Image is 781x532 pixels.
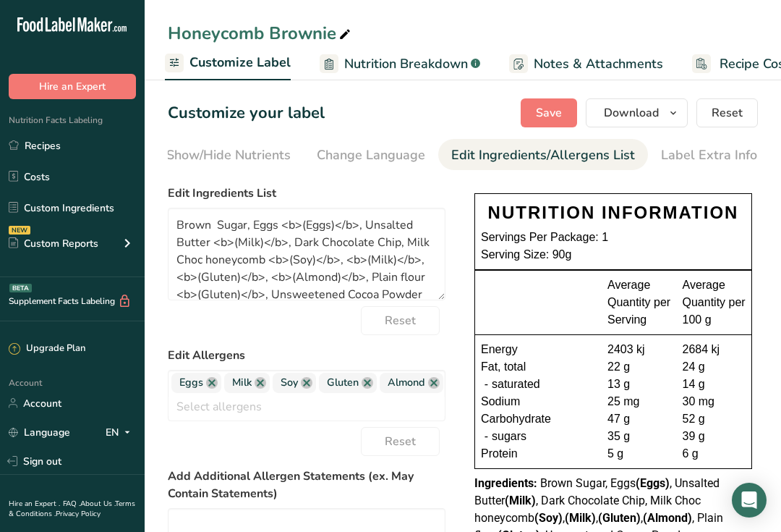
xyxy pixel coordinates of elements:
div: NEW [9,226,30,235]
div: 35 g [607,428,671,445]
div: 13 g [607,376,671,393]
button: Reset [361,306,440,335]
div: BETA [9,284,32,292]
b: (Almond) [643,511,692,525]
input: Select allergens [168,395,445,418]
div: 52 g [683,410,746,428]
div: Upgrade Plan [9,342,85,356]
div: 22 g [607,358,671,376]
span: Milk [232,375,252,391]
div: Edit Ingredients/Allergens List [451,145,635,165]
button: Reset [696,98,758,127]
span: Reset [385,312,416,329]
div: 47 g [607,410,671,428]
div: Serving Size: 90g [481,246,746,263]
div: 39 g [683,428,746,445]
button: Save [521,98,577,127]
span: saturated [492,376,540,393]
div: Open Intercom Messenger [732,483,767,518]
div: 6 g [683,445,746,463]
div: - [481,428,492,445]
span: Energy [481,341,518,358]
a: Notes & Attachments [509,48,663,80]
button: Reset [361,427,440,456]
div: NUTRITION INFORMATION [481,200,746,226]
span: Customize Label [189,53,291,72]
span: Sodium [481,393,520,410]
span: Gluten [327,375,359,391]
b: (Milk) [565,511,596,525]
div: 5 g [607,445,671,463]
div: Average Quantity per Serving [607,276,671,329]
span: Ingredients: [474,476,537,490]
div: EN [106,423,136,441]
h1: Customize your label [168,101,325,125]
span: Eggs [179,375,203,391]
a: Hire an Expert . [9,499,60,509]
a: About Us . [80,499,115,509]
span: Carbohydrate [481,410,551,428]
label: Edit Ingredients List [168,185,445,202]
b: (Gluten) [598,511,641,525]
label: Edit Allergens [168,347,445,364]
button: Hire an Expert [9,74,136,99]
span: sugars [492,428,526,445]
div: Show/Hide Nutrients [166,145,291,165]
a: FAQ . [63,499,80,509]
div: Custom Reports [9,236,98,251]
a: Privacy Policy [56,509,101,519]
span: Soy [281,375,298,391]
label: Add Additional Allergen Statements (ex. May Contain Statements) [168,468,445,502]
span: Reset [712,104,743,122]
button: Download [586,98,688,127]
div: 14 g [683,376,746,393]
b: (Milk) [505,494,536,507]
div: 2403 kj [607,341,671,358]
a: Nutrition Breakdown [320,48,480,80]
div: 30 mg [683,393,746,410]
a: Language [9,420,70,445]
div: 2684 kj [683,341,746,358]
span: Nutrition Breakdown [344,54,468,74]
span: Save [536,104,562,122]
div: Servings Per Package: 1 [481,229,746,246]
div: Label Extra Info [661,145,757,165]
span: Reset [385,433,416,450]
div: 24 g [683,358,746,376]
b: (Soy) [534,511,563,525]
span: Download [604,104,659,122]
a: Customize Label [165,46,291,81]
b: (Eggs) [636,476,670,490]
span: Notes & Attachments [534,54,663,74]
span: Almond [388,375,425,391]
div: - [481,376,492,393]
div: Honeycomb Brownie [168,20,354,46]
div: 25 mg [607,393,671,410]
a: Terms & Conditions . [9,499,135,519]
span: Fat, total [481,358,526,376]
div: Change Language [317,145,425,165]
div: Average Quantity per 100 g [683,276,746,329]
span: Protein [481,445,518,463]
